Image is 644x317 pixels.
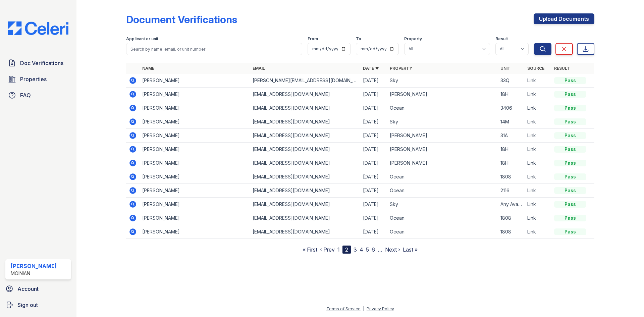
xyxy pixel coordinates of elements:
[387,170,497,184] td: Ocean
[534,13,594,24] a: Upload Documents
[140,143,250,156] td: [PERSON_NAME]
[498,115,525,129] td: 14M
[126,36,158,42] label: Applicant or unit
[250,115,360,129] td: [EMAIL_ADDRESS][DOMAIN_NAME]
[525,156,551,170] td: Link
[554,91,586,98] div: Pass
[525,101,551,115] td: Link
[360,156,387,170] td: [DATE]
[498,198,525,211] td: Any Available
[5,72,71,86] a: Properties
[5,89,71,102] a: FAQ
[250,143,360,156] td: [EMAIL_ADDRESS][DOMAIN_NAME]
[250,129,360,143] td: [EMAIL_ADDRESS][DOMAIN_NAME]
[498,170,525,184] td: 1808
[140,184,250,198] td: [PERSON_NAME]
[360,246,363,253] a: 4
[403,246,418,253] a: Last »
[554,160,586,166] div: Pass
[498,88,525,101] td: 18H
[303,246,317,253] a: « First
[126,13,237,25] div: Document Verifications
[140,198,250,211] td: [PERSON_NAME]
[498,225,525,239] td: 1808
[525,74,551,88] td: Link
[360,225,387,239] td: [DATE]
[387,88,497,101] td: [PERSON_NAME]
[554,105,586,111] div: Pass
[525,211,551,225] td: Link
[554,118,586,125] div: Pass
[140,170,250,184] td: [PERSON_NAME]
[20,59,63,67] span: Doc Verifications
[17,301,38,309] span: Sign out
[140,74,250,88] td: [PERSON_NAME]
[360,74,387,88] td: [DATE]
[404,36,422,42] label: Property
[360,211,387,225] td: [DATE]
[378,246,382,254] span: …
[525,225,551,239] td: Link
[20,91,31,99] span: FAQ
[126,43,302,55] input: Search by name, email, or unit number
[385,246,400,253] a: Next ›
[554,146,586,153] div: Pass
[360,115,387,129] td: [DATE]
[525,129,551,143] td: Link
[498,211,525,225] td: 1808
[5,56,71,70] a: Doc Verifications
[363,306,364,311] div: |
[140,156,250,170] td: [PERSON_NAME]
[337,246,340,253] a: 1
[140,115,250,129] td: [PERSON_NAME]
[366,246,369,253] a: 5
[250,156,360,170] td: [EMAIL_ADDRESS][DOMAIN_NAME]
[554,187,586,194] div: Pass
[360,129,387,143] td: [DATE]
[387,225,497,239] td: Ocean
[498,143,525,156] td: 18H
[17,285,39,293] span: Account
[525,184,551,198] td: Link
[387,143,497,156] td: [PERSON_NAME]
[326,306,361,311] a: Terms of Service
[498,184,525,198] td: 2116
[525,198,551,211] td: Link
[554,173,586,180] div: Pass
[140,211,250,225] td: [PERSON_NAME]
[250,198,360,211] td: [EMAIL_ADDRESS][DOMAIN_NAME]
[387,129,497,143] td: [PERSON_NAME]
[360,198,387,211] td: [DATE]
[387,198,497,211] td: Sky
[525,143,551,156] td: Link
[3,298,74,312] a: Sign out
[554,228,586,235] div: Pass
[140,88,250,101] td: [PERSON_NAME]
[498,129,525,143] td: 31A
[250,211,360,225] td: [EMAIL_ADDRESS][DOMAIN_NAME]
[554,66,570,71] a: Result
[360,101,387,115] td: [DATE]
[554,77,586,84] div: Pass
[142,66,154,71] a: Name
[372,246,375,253] a: 6
[390,66,412,71] a: Property
[356,36,361,42] label: To
[387,211,497,225] td: Ocean
[554,201,586,208] div: Pass
[360,184,387,198] td: [DATE]
[308,36,318,42] label: From
[253,66,265,71] a: Email
[11,270,57,277] div: Moinian
[387,184,497,198] td: Ocean
[367,306,394,311] a: Privacy Policy
[360,88,387,101] td: [DATE]
[360,170,387,184] td: [DATE]
[363,66,379,71] a: Date ▼
[554,215,586,221] div: Pass
[140,225,250,239] td: [PERSON_NAME]
[387,74,497,88] td: Sky
[498,101,525,115] td: 3406
[387,115,497,129] td: Sky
